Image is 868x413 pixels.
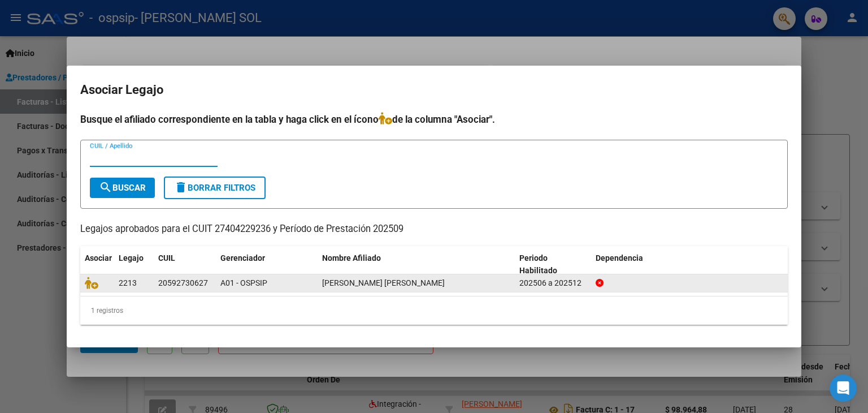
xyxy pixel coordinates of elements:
[174,180,188,194] mat-icon: delete
[158,277,208,290] div: 20592730627
[519,277,587,290] div: 202506 a 202512
[174,183,255,193] span: Borrar Filtros
[596,253,643,263] span: Dependencia
[158,253,175,263] span: CUIL
[216,246,318,283] datatable-header-cell: Gerenciador
[80,112,788,127] h4: Busque el afiliado correspondiente en la tabla y haga click en el ícono de la columna "Asociar".
[519,253,557,276] span: Periodo Habilitado
[99,180,112,194] mat-icon: search
[119,278,137,287] span: 2213
[80,246,114,283] datatable-header-cell: Asociar
[220,253,265,263] span: Gerenciador
[85,253,112,263] span: Asociar
[119,253,144,263] span: Legajo
[830,375,857,402] div: Open Intercom Messenger
[154,246,216,283] datatable-header-cell: CUIL
[114,246,154,283] datatable-header-cell: Legajo
[80,79,788,101] h2: Asociar Legajo
[322,253,381,263] span: Nombre Afiliado
[80,296,788,325] div: 1 registros
[164,177,266,199] button: Borrar Filtros
[322,278,445,287] span: BURGOS ALMA PAULINA
[515,246,591,283] datatable-header-cell: Periodo Habilitado
[318,246,515,283] datatable-header-cell: Nombre Afiliado
[90,178,155,198] button: Buscar
[99,183,146,193] span: Buscar
[591,246,788,283] datatable-header-cell: Dependencia
[220,278,267,287] span: A01 - OSPSIP
[80,222,788,236] p: Legajos aprobados para el CUIT 27404229236 y Período de Prestación 202509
